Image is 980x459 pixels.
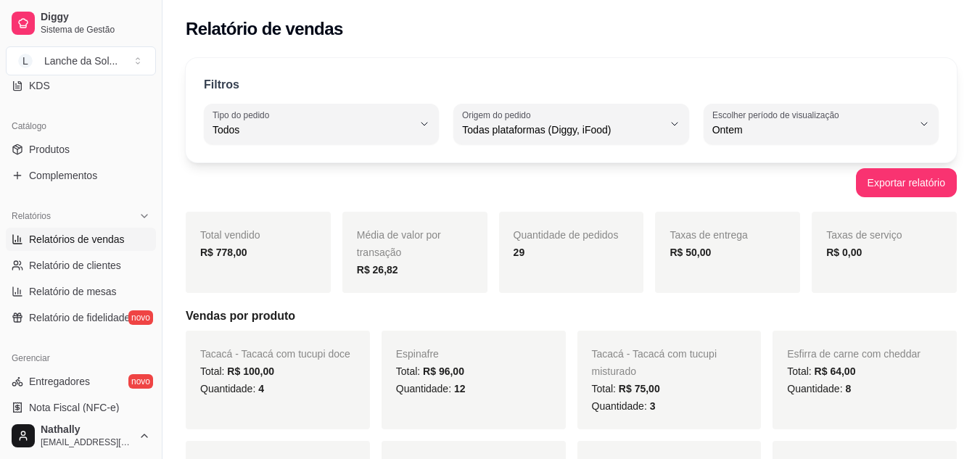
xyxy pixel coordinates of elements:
[6,396,156,419] a: Nota Fiscal (NFC-e)
[6,254,156,277] a: Relatório de clientes
[41,11,150,24] span: Diggy
[619,383,660,394] span: R$ 75,00
[204,104,439,144] button: Tipo do pedidoTodos
[845,383,851,394] span: 8
[200,365,274,377] span: Total:
[815,365,856,377] span: R$ 64,00
[18,54,33,68] span: L
[6,370,156,393] a: Entregadoresnovo
[462,123,662,137] span: Todas plataformas (Diggy, iFood)
[712,109,844,121] label: Escolher período de visualização
[29,168,97,183] span: Complementos
[670,247,711,258] strong: R$ 50,00
[592,400,656,412] span: Quantidade:
[213,123,413,137] span: Todos
[29,258,121,273] span: Relatório de clientes
[41,423,133,437] span: Nathally
[454,383,466,394] span: 12
[12,210,51,222] span: Relatórios
[29,284,117,299] span: Relatório de mesas
[704,104,939,144] button: Escolher período de visualizaçãoOntem
[186,17,343,41] h2: Relatório de vendas
[462,109,535,121] label: Origem do pedido
[357,229,441,258] span: Média de valor por transação
[650,400,656,412] span: 3
[787,348,921,360] span: Esfirra de carne com cheddar
[6,6,156,41] a: DiggySistema de Gestão
[6,228,156,251] a: Relatórios de vendas
[6,164,156,187] a: Complementos
[200,247,247,258] strong: R$ 778,00
[592,383,660,394] span: Total:
[396,365,464,377] span: Total:
[712,123,913,137] span: Ontem
[41,437,133,448] span: [EMAIL_ADDRESS][DOMAIN_NAME]
[856,168,957,197] button: Exportar relatório
[29,374,90,389] span: Entregadores
[787,383,851,394] span: Quantidade:
[396,383,466,394] span: Quantidade:
[826,229,902,241] span: Taxas de serviço
[6,138,156,161] a: Produtos
[213,109,274,121] label: Tipo do pedido
[29,400,119,415] span: Nota Fiscal (NFC-e)
[200,383,264,394] span: Quantidade:
[44,54,118,68] div: Lanche da Sol ...
[6,306,156,329] a: Relatório de fidelidadenovo
[826,247,862,258] strong: R$ 0,00
[204,76,239,94] p: Filtros
[29,142,70,157] span: Produtos
[6,115,156,138] div: Catálogo
[514,229,619,241] span: Quantidade de pedidos
[6,46,156,75] button: Select a team
[453,104,688,144] button: Origem do pedidoTodas plataformas (Diggy, iFood)
[200,229,260,241] span: Total vendido
[514,247,525,258] strong: 29
[29,78,50,93] span: KDS
[41,24,150,36] span: Sistema de Gestão
[227,365,274,377] span: R$ 100,00
[29,310,130,325] span: Relatório de fidelidade
[186,307,957,325] h5: Vendas por produto
[258,383,264,394] span: 4
[6,347,156,370] div: Gerenciar
[29,232,125,247] span: Relatórios de vendas
[423,365,464,377] span: R$ 96,00
[357,264,398,276] strong: R$ 26,82
[787,365,855,377] span: Total:
[6,74,156,97] a: KDS
[6,418,156,453] button: Nathally[EMAIL_ADDRESS][DOMAIN_NAME]
[396,348,439,360] span: Espinafre
[6,280,156,303] a: Relatório de mesas
[200,348,350,360] span: Tacacá - Tacacá com tucupi doce
[592,348,717,377] span: Tacacá - Tacacá com tucupi misturado
[670,229,747,241] span: Taxas de entrega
